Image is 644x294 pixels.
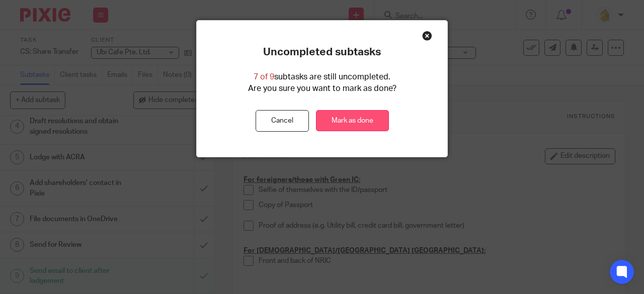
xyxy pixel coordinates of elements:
div: Close this dialog window [422,31,432,41]
p: subtasks are still uncompleted. [254,71,390,83]
span: 7 of 9 [254,73,274,81]
a: Mark as done [316,110,389,132]
button: Cancel [256,110,309,132]
p: Are you sure you want to mark as done? [248,83,396,94]
p: Uncompleted subtasks [263,46,381,59]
